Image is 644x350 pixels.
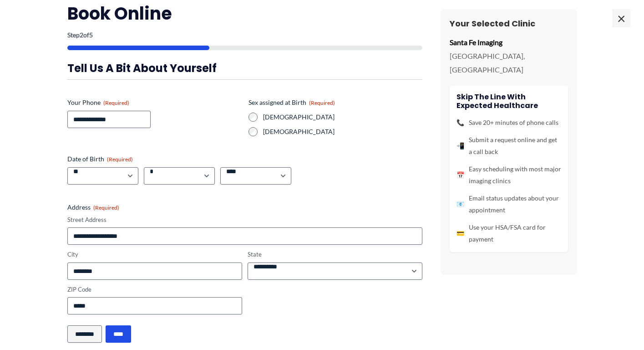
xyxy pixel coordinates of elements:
span: 📧 [456,198,464,210]
p: Santa Fe Imaging [450,36,568,49]
label: Street Address [67,216,422,224]
h4: Skip the line with Expected Healthcare [456,93,561,110]
span: 📲 [456,140,464,152]
legend: Date of Birth [67,154,133,164]
legend: Sex assigned at Birth [248,98,335,107]
p: Step of [67,32,422,38]
h2: Book Online [67,2,422,25]
span: (Required) [103,99,129,106]
span: (Required) [309,99,335,106]
li: Easy scheduling with most major imaging clinics [456,163,561,187]
li: Email status updates about your appointment [456,192,561,216]
span: 5 [89,31,93,39]
label: State [248,250,422,259]
label: [DEMOGRAPHIC_DATA] [263,113,422,122]
span: 📅 [456,169,464,181]
span: 💳 [456,227,464,239]
label: [DEMOGRAPHIC_DATA] [263,127,422,136]
li: Use your HSA/FSA card for payment [456,221,561,245]
span: (Required) [93,204,119,211]
span: 📞 [456,117,464,129]
li: Save 20+ minutes of phone calls [456,117,561,129]
span: 2 [80,31,83,39]
li: Submit a request online and get a call back [456,134,561,158]
legend: Address [67,203,119,212]
p: [GEOGRAPHIC_DATA], [GEOGRAPHIC_DATA] [450,49,568,76]
h3: Tell us a bit about yourself [67,61,422,75]
span: (Required) [107,156,133,163]
span: × [612,9,630,27]
h3: Your Selected Clinic [450,18,568,29]
label: Your Phone [67,98,241,107]
label: City [67,250,242,259]
label: ZIP Code [67,285,242,294]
